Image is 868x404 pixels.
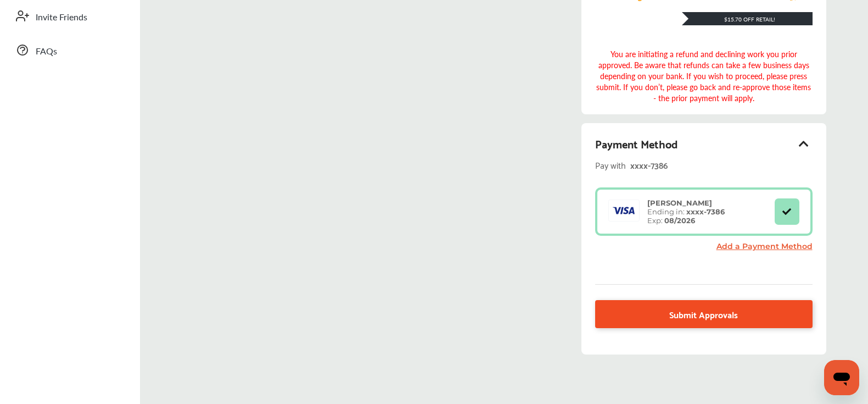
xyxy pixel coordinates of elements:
span: FAQs [36,45,57,59]
div: xxxx- 7386 [630,157,768,172]
iframe: Button to launch messaging window [824,360,859,395]
span: Pay with [595,157,626,172]
div: Ending in: Exp: [642,198,730,225]
strong: 08/2026 [664,216,695,225]
div: Payment Method [595,134,812,153]
span: Invite Friends [36,10,87,25]
a: Submit Approvals [595,300,812,328]
a: FAQs [10,36,129,64]
a: Invite Friends [10,2,129,30]
span: Submit Approvals [669,307,738,322]
div: $15.70 Off Retail! [682,15,812,23]
strong: xxxx- 7386 [686,207,725,216]
a: Add a Payment Method [716,241,813,251]
strong: [PERSON_NAME] [647,198,712,207]
div: You are initiating a refund and declining work you prior approved. Be aware that refunds can take... [595,48,812,103]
